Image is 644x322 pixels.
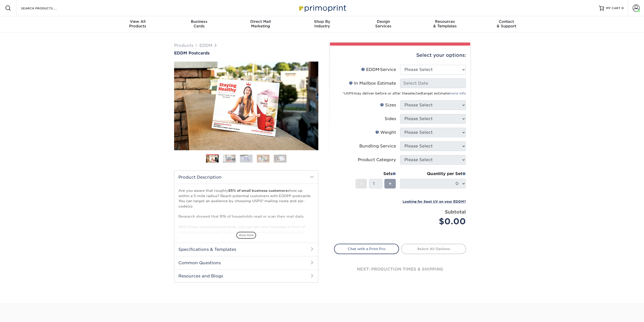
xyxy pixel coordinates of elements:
a: Products [174,43,193,48]
span: MY CART [606,6,620,10]
div: Sizes [380,102,396,108]
div: Quantity per Set [400,171,466,177]
span: 0 [621,6,624,10]
div: next: production times & shipping [334,254,466,285]
img: Primoprint [297,3,347,13]
div: Weight [375,129,396,136]
p: Are you aware that roughly show up within a 5-mile radius? Reach potential customers with EDDM® p... [178,188,314,281]
div: Sides [385,116,396,122]
sup: ® [354,92,354,94]
h2: Resources and Blogs [174,269,318,282]
div: & Support [476,19,537,28]
a: Resources& Templates [414,16,476,32]
div: Select your options: [334,46,466,65]
small: Looking for Spot UV on your EDDM? [403,200,466,203]
span: EDDM Postcards [174,51,210,55]
div: & Templates [414,19,476,28]
span: + [388,180,392,187]
span: Contact [476,19,537,24]
a: BusinessCards [168,16,230,32]
a: View AllProducts [107,16,169,32]
a: more info [449,91,466,95]
input: SEARCH PRODUCTS..... [20,5,70,11]
span: Resources [414,19,476,24]
img: EDDM 01 [206,155,219,163]
h2: Common Questions [174,256,318,269]
h2: Product Description [174,171,318,184]
span: Design [353,19,414,24]
div: Sets [356,171,396,177]
a: Looking for Spot UV on your EDDM? [403,199,466,204]
a: Direct MailMarketing [230,16,291,32]
span: Shop By [291,19,353,24]
a: Shop ByIndustry [291,16,353,32]
strong: 85% of small business customers [228,188,287,193]
div: EDDM Service [361,67,396,73]
span: - [360,180,362,187]
div: Services [353,19,414,28]
a: Chat with a Print Pro [334,244,399,254]
a: DesignServices [353,16,414,32]
img: EDDM 05 [274,155,286,162]
div: In Mailbox Estimate [349,80,396,86]
span: Direct Mail [230,19,291,24]
div: Marketing [230,19,291,28]
div: Bundling Service [359,143,396,149]
sup: ® [379,68,380,70]
div: Products [107,19,169,28]
h2: Specifications & Templates [174,243,318,256]
input: Select Date [400,79,466,88]
div: Industry [291,19,353,28]
a: Select All Options [401,244,466,254]
div: Product Category [358,157,396,163]
div: Cards [168,19,230,28]
img: EDDM Postcards 01 [174,56,318,156]
a: EDDM Postcards [174,51,318,55]
img: EDDM 03 [240,155,253,162]
a: EDDM [199,43,213,48]
span: View All [107,19,169,24]
span: show more [236,232,256,239]
a: Contact& Support [476,16,537,32]
span: selected [407,91,422,95]
div: $0.00 [404,215,466,228]
span: Business [168,19,230,24]
small: *USPS may deliver before or after the target estimate [343,91,466,95]
img: EDDM 02 [223,155,236,162]
strong: Subtotal [445,209,466,215]
img: EDDM 04 [257,155,269,162]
